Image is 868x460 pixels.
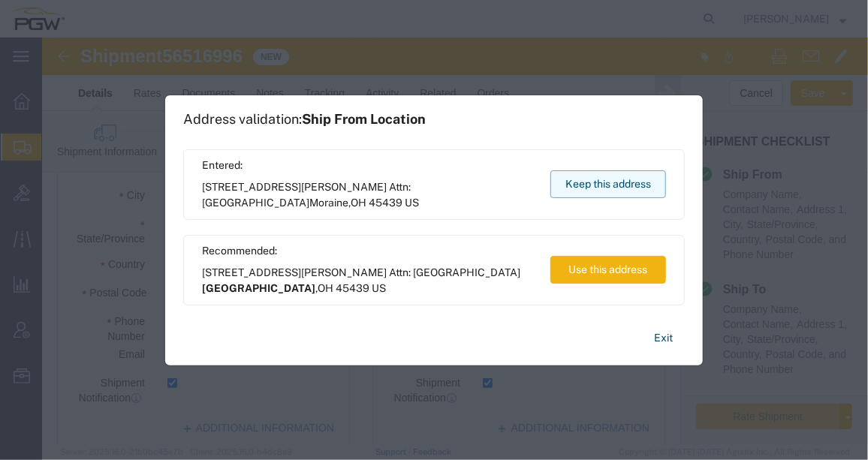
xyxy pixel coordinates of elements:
span: 45439 [336,282,369,294]
button: Keep this address [550,170,666,198]
span: OH [351,197,366,209]
button: Use this address [550,256,666,284]
span: US [372,282,386,294]
span: Entered: [202,158,536,173]
span: Recommended: [202,243,536,259]
span: US [405,197,419,209]
span: Ship From Location [302,111,426,127]
span: [STREET_ADDRESS][PERSON_NAME] Attn: [GEOGRAPHIC_DATA] , [202,179,536,211]
h1: Address validation: [183,111,426,128]
button: Exit [642,325,685,351]
span: OH [318,282,333,294]
span: Moraine [309,197,348,209]
span: [GEOGRAPHIC_DATA] [202,282,315,294]
span: [STREET_ADDRESS][PERSON_NAME] Attn: [GEOGRAPHIC_DATA] , [202,265,536,296]
span: 45439 [369,197,402,209]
